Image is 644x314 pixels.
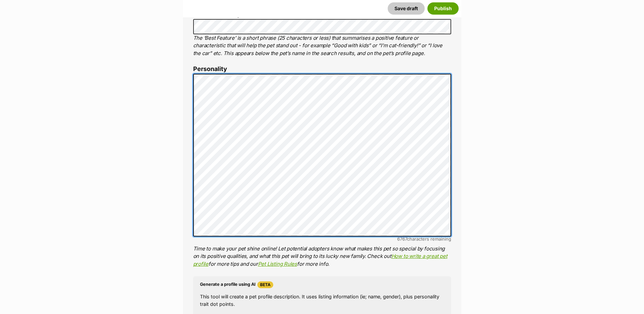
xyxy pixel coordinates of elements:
div: characters remaining [193,237,451,242]
span: Beta [257,281,273,288]
button: Save draft [388,2,425,15]
a: Pet Listing Rules [258,261,297,267]
span: 6767 [397,236,407,242]
button: Publish [427,2,459,15]
h4: Generate a profile using AI [200,281,444,288]
p: Time to make your pet shine online! Let potential adopters know what makes this pet so special by... [193,245,451,268]
a: How to write a great pet profile [193,253,447,267]
label: Personality [193,66,451,73]
p: The ‘Best Feature’ is a short phrase (25 characters or less) that summarises a positive feature o... [193,34,451,57]
p: This tool will create a pet profile description. It uses listing information (ie; name, gender), ... [200,293,444,308]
